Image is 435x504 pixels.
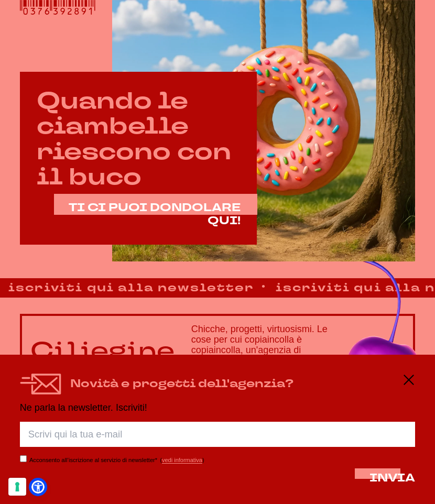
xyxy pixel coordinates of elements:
button: INVIA [369,472,415,485]
p: Ciliegine [30,338,175,363]
p: Ne parla la newsletter. Iscriviti! [20,403,415,413]
label: Acconsento all’iscrizione al servizio di newsletter* [29,457,157,463]
span: TI CI PUOI DONDOLARE QUI! [69,200,241,228]
h2: Quando le ciambelle riescono con il buco [37,89,241,190]
span: INVIA [369,470,415,486]
a: vedi informativa [162,457,202,463]
a: Open Accessibility Menu [31,480,45,494]
h3: Chicche, progetti, virtuosismi. Le cose per cui copiaincolla è copiaincolla, un'agenzia di comuni... [191,324,405,376]
a: TI CI PUOI DONDOLARE QUI! [37,202,241,228]
input: Scrivi qui la tua e-mail [20,422,415,447]
span: ( ) [160,457,204,463]
h4: Novità e progetti dell'agenzia? [70,376,293,392]
button: Le tue preferenze relative al consenso per le tecnologie di tracciamento [8,478,26,496]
